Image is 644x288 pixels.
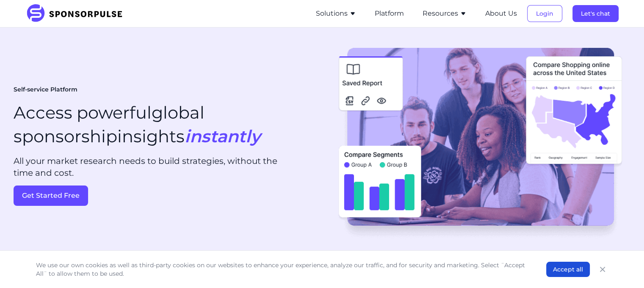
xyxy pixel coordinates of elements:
[14,101,315,148] h1: Access powerful global sponsorship insights
[14,186,315,206] a: Get Started Free
[375,10,404,17] a: Platform
[572,5,619,22] button: Let's chat
[597,263,608,275] button: Close
[316,8,356,19] button: Solutions
[602,247,644,288] iframe: Chat Widget
[185,126,260,147] span: instantly
[36,261,529,278] p: We use our own cookies as well as third-party cookies on our websites to enhance your experience,...
[527,10,562,17] a: Login
[572,10,619,17] a: Let's chat
[26,4,129,23] img: SponsorPulse
[14,155,298,179] p: All your market research needs to build strategies, without the time and cost.
[485,10,517,17] a: About Us
[423,8,467,19] button: Resources
[546,262,590,277] button: Accept all
[375,8,404,19] button: Platform
[14,86,77,94] span: Self-service Platform
[527,5,562,22] button: Login
[485,8,517,19] button: About Us
[14,186,88,206] button: Get Started Free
